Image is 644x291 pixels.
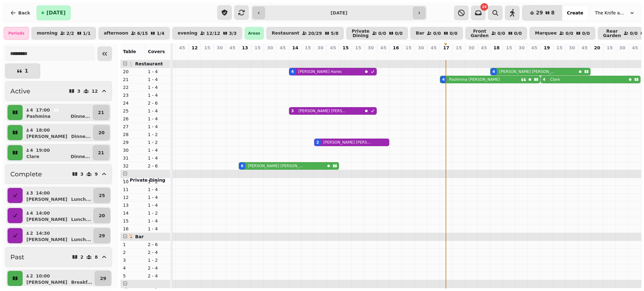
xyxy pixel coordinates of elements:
button: Private Dining0/00/0 [346,27,408,40]
p: 45 [280,45,286,51]
button: Past28 [5,247,112,267]
button: Complete39 [5,164,112,184]
p: Rear Garden [603,29,621,38]
button: 298 [522,5,562,20]
p: 0 [607,52,612,58]
p: 0 [368,52,373,58]
p: [PERSON_NAME] [26,236,67,243]
p: 1 - 4 [148,202,168,208]
p: 17 [443,45,449,51]
div: 4 [492,69,495,74]
p: 14 [292,45,298,51]
p: 0 [481,52,486,58]
p: Dinne ... [71,113,90,119]
button: 418:00[PERSON_NAME]Dinne... [24,125,92,140]
p: 14:00 [36,190,50,196]
p: 15 [607,45,613,51]
p: 1 - 4 [148,147,168,153]
p: 15 [204,45,210,51]
h2: Complete [10,170,42,178]
p: 21 [98,109,104,116]
p: 1 - 4 [148,124,168,130]
p: [PERSON_NAME] [PERSON_NAME] [298,108,347,113]
p: Breakf ... [71,279,92,285]
p: 12 / 12 [206,31,220,36]
p: 3 [30,190,33,196]
p: 2 - 6 [148,100,168,106]
p: 1 - 2 [148,210,168,216]
span: 🍽️ Private Dining [123,178,165,183]
p: 4 [444,52,449,58]
p: 3 / 3 [229,31,237,36]
button: 25 [93,188,110,203]
span: 🍹 Bar [128,234,144,239]
button: 29 [95,271,111,286]
p: 0 [268,52,273,58]
p: 15 [456,45,462,51]
p: 0 [532,52,537,58]
p: [PERSON_NAME] [PERSON_NAME] [323,140,372,145]
p: Clare [26,153,39,160]
p: 5 / 8 [331,31,339,36]
p: 45 [481,45,487,51]
p: afternoon [104,31,128,36]
p: 0 [557,52,562,58]
span: 24 [482,5,486,8]
p: 1 - 2 [148,257,168,263]
p: 10:00 [36,273,50,279]
p: 3 [77,89,80,93]
p: 0 [381,52,386,58]
p: 2 [80,255,84,259]
p: 24 [123,100,143,106]
p: 16 [123,226,143,232]
p: [PERSON_NAME] [26,279,67,285]
p: 28 [123,131,143,138]
p: 1 - 4 [148,69,168,75]
p: 0 [431,52,436,58]
p: 20 [98,129,104,136]
span: 🍴 Restaurant [128,61,163,66]
p: 27 [123,124,143,130]
p: 1 - 4 [148,218,168,224]
p: 1 - 4 [148,84,168,91]
p: 4 [30,210,33,216]
p: 30 [569,45,575,51]
p: 2 [123,249,143,255]
button: The Knife and [PERSON_NAME] [591,7,639,19]
p: 4 [544,52,549,58]
div: Areas [245,27,264,40]
button: evening12/123/3 [172,27,242,40]
p: 45 [581,45,587,51]
p: 45 [430,45,436,51]
p: 0 [217,52,222,58]
span: Covers [148,49,165,54]
p: 0 [356,52,361,58]
p: 0 / 0 [378,31,386,36]
p: 1 - 4 [148,108,168,114]
div: 4 [442,77,445,82]
p: 3 [123,257,143,263]
span: [DATE] [47,10,66,15]
p: 0 [469,52,474,58]
p: 15 [342,45,348,51]
p: 2 / 2 [66,31,74,36]
p: 21 [98,150,104,156]
p: Dinne ... [71,133,91,140]
p: 8 [95,255,98,259]
p: 30 [217,45,223,51]
p: 0 [343,52,348,58]
p: 1 - 4 [148,116,168,122]
div: 3 [291,108,294,113]
p: 0 [318,52,323,58]
p: 45 [380,45,386,51]
p: 14 [123,210,143,216]
p: 23 [123,92,143,98]
p: 0 [330,52,336,58]
p: Pashmina [PERSON_NAME] [449,77,500,82]
p: 0 / 0 [582,31,590,36]
p: 0 / 0 [497,31,505,36]
p: 13 [123,202,143,208]
p: Lunch ... [71,236,91,243]
p: 0 [519,52,524,58]
button: 20 [93,125,110,140]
